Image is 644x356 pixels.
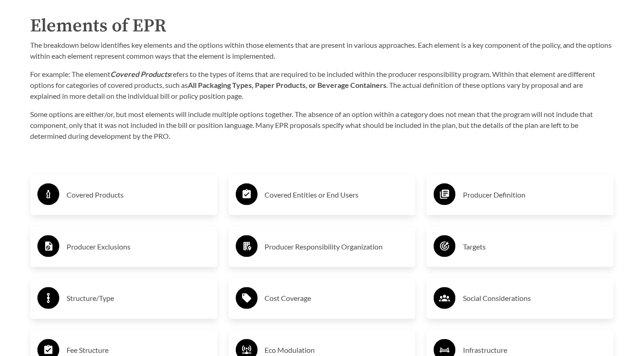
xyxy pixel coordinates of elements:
h3: Cost Coverage [265,291,409,306]
h3: Structure/Type [67,291,210,306]
h3: Covered Entities or End Users [265,188,409,202]
h3: Producer Exclusions [67,239,210,254]
p: Some options are either/or, but most elements will include multiple options together. The absence... [30,109,614,142]
h3: Social Considerations [463,291,607,306]
h3: Covered Products [67,188,210,202]
strong: Covered Products [110,70,170,78]
h3: Producer Definition [463,188,607,202]
h2: Elements of EPR [30,12,614,40]
h3: Targets [463,239,607,254]
p: For example: The element refers to the types of items that are required to be included within the... [30,69,614,102]
strong: All Packaging Types, Paper Products, or Beverage Containers [188,81,386,89]
p: The breakdown below identifies key elements and the options within those elements that are presen... [30,40,614,61]
h3: Producer Responsibility Organization [265,239,409,254]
